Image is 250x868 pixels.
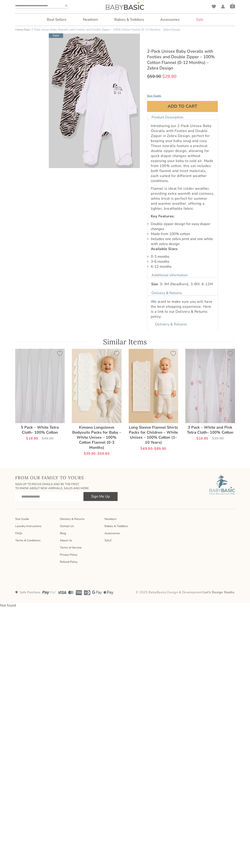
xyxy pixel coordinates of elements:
[105,517,146,521] a: Newborn
[42,436,54,441] bdi: 49.00
[155,14,185,26] a: Accessories
[105,539,146,542] a: SALE
[60,524,101,528] a: Contact Us
[147,74,161,79] bdi: 59.90
[185,423,235,435] h2: 3 Pack – White and Pink Tetra Cloth- 100% Cotton
[127,590,235,595] p: © 2025 BabyBasics. Design & Development: .
[212,436,224,441] bdi: 39.90
[230,5,235,8] span: 0
[15,482,118,490] h3: Sign Up to recive emails and be the first to know about new arrivals, sales and more
[151,186,214,211] p: Flannel is ideal for colder weather, providing extra warmth and coziness, while tricot is perfect...
[196,436,208,441] bdi: 19.90
[98,451,110,456] bdi: 59.90
[221,5,225,8] a: My Account
[151,259,214,264] li: 3-6 months
[151,299,214,319] p: We want to make sure you will have the best shopping experience. Here is a link to our Delivery &...
[98,451,100,456] span: $
[60,539,101,542] a: About Us
[191,14,209,26] a: Sale
[147,270,192,280] a: Additional information
[147,112,188,123] a: Product Description
[15,539,56,542] a: Terms & Conditions
[160,282,213,287] p: 0-3M (NewBorn), 3-6M, 6-12M
[147,101,218,112] button: Add to cart
[151,221,214,231] li: Double zipper design for easy diaper changes
[49,33,63,38] span: Sale!
[185,349,235,423] img: 3 Pack - White and Pink Tetra Cloth- 100% Cotton
[105,532,146,535] a: Accessories
[106,2,144,10] img: 2-Pack Unisex Baby Overalls with Footies and Double Zipper – 100% Cotton Flannel (0-12 Months) - ...
[78,14,103,26] a: Newborn
[105,524,146,528] a: Babies & Toddlers
[147,288,186,298] a: Delivery & Returns
[129,445,178,450] span: –
[162,74,165,79] span: $
[196,436,199,441] span: $
[15,532,56,535] a: FAQs
[230,3,235,8] span: Cart
[154,446,166,451] bdi: 89.90
[15,28,235,32] nav: Breadcrumb
[26,436,38,441] bdi: 19.90
[151,236,214,246] li: Includes one zebra print and one white with zebra design
[212,436,214,441] span: $
[83,492,118,501] button: Sign Me Up
[151,254,214,259] li: 0-3 months
[15,349,65,423] img: 5 Pack - White Tetra Cloth- 100% Cotton
[185,349,235,440] a: 3 Pack – White and Pink Tetra Cloth- 100% Cotton
[15,524,56,528] a: Laundry Instructions
[154,446,156,451] span: $
[147,49,218,71] h1: 2-Pack Unisex Baby Overalls with Footies and Double Zipper – 100% Cotton Flannel (0-12 Months) – ...
[20,591,40,594] h3: Safe Purchase
[203,590,234,594] a: Let’s Design Studio
[147,94,161,98] span: Size Guide
[60,560,101,564] a: Refund Policy
[151,231,214,236] li: Made from 100% cotton
[24,28,30,32] a: Sale
[140,446,143,451] span: $
[72,450,122,455] span: –
[147,74,150,79] span: $
[72,423,122,450] h2: Kimono Longsleeve Bodysuits Packs for Baby – White Unisex – 100% Cotton Flannel (0-3 Months)
[60,517,101,521] a: Delivery & Returns
[140,446,152,451] bdi: 49.90
[84,451,86,456] span: $
[151,214,175,219] strong: Key Features:
[72,349,122,455] a: Kimono Longsleeve Bodysuits Packs for Baby – White Unisex – 100% Cotton Flannel (0-3 Months) $39....
[15,475,118,480] h2: From Our Family To Yours
[151,319,191,330] a: Delivery & Returns
[129,349,178,423] img: Long Sleeve Flannel Shirts Packs for Children - White Unisex - 100% Cotton (1-10 Years)
[109,14,149,26] a: Babies & Toddlers
[26,436,28,441] span: $
[212,5,216,10] span: Wishlist
[15,517,56,521] a: Size Guide
[103,338,147,346] span: Similar Items
[60,553,101,557] a: Privacy Policy
[91,492,110,501] span: Sign Me Up
[84,451,96,456] bdi: 39.90
[129,423,178,445] h2: Long Sleeve Flannel Shirts Packs for Children – White Unisex – 100% Cotton (1-10 Years)
[129,349,178,450] a: Long Sleeve Flannel Shirts Packs for Children – White Unisex – 100% Cotton (1-10 Years) $49.90–$8...
[151,264,214,269] li: 6-12 months
[221,5,225,10] span: My Account
[151,282,158,287] th: Size
[162,74,176,79] bdi: 29.90
[212,5,216,8] a: Wishlist
[60,546,101,549] a: Terms of Service
[49,34,140,168] img: 2-Pack Unisex Baby Overalls with Footies and Double Zipper – 100% Cotton Flannel (0-12 Months) - ...
[41,14,72,26] a: Best Sellers
[60,532,101,535] a: Blog
[230,3,235,8] a: Cart0
[15,423,65,435] h2: 5 Pack – White Tetra Cloth- 100% Cotton
[151,246,178,251] strong: Available Sizes:
[72,349,122,423] img: Kimono Longsleeve Bodysuits Packs for Baby - White Unisex - 100% Cotton Flannel (0-3 Months)
[15,349,65,440] a: 5 Pack – White Tetra Cloth- 100% Cotton
[151,123,214,183] p: Introducing our 2-Pack Unisex Baby Overalls with Footies and Double Zipper in Zebra Design, perfe...
[42,436,44,441] span: $
[15,28,23,32] a: Home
